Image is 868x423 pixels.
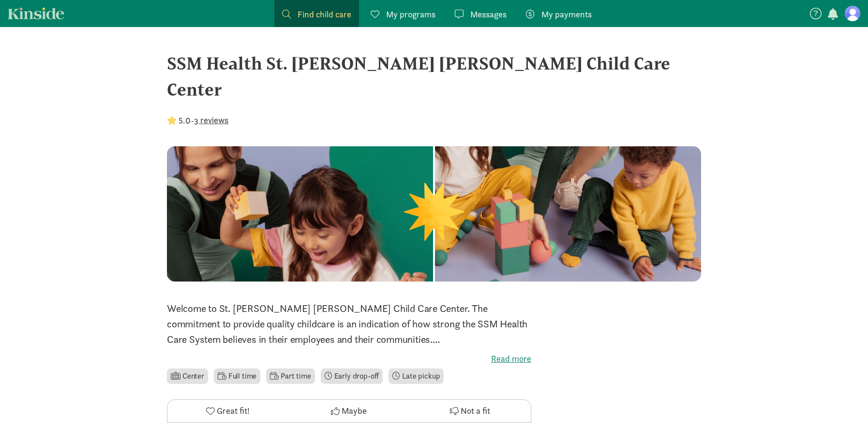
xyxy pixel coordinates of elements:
span: Maybe [342,404,367,417]
div: SSM Health St. [PERSON_NAME] [PERSON_NAME] Child Care Center [167,50,701,102]
li: Early drop-off [321,368,383,384]
span: Messages [470,8,507,21]
strong: 5.0 [179,115,191,126]
button: Great fit! [167,400,288,422]
p: Welcome to St. [PERSON_NAME] [PERSON_NAME] Child Care Center. The commitment to provide quality c... [167,301,531,347]
a: Kinside [8,7,64,19]
li: Center [167,368,208,384]
span: Great fit! [217,404,250,417]
li: Late pickup [389,368,444,384]
button: Maybe [288,400,409,422]
span: My programs [386,8,435,21]
span: Not a fit [461,404,490,417]
li: Full time [214,368,260,384]
div: - [167,114,228,127]
li: Part time [266,368,314,384]
label: Read more [167,353,531,365]
button: 3 reviews [194,113,228,127]
span: Find child care [298,8,351,21]
button: Not a fit [410,400,531,422]
span: My payments [541,8,592,21]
